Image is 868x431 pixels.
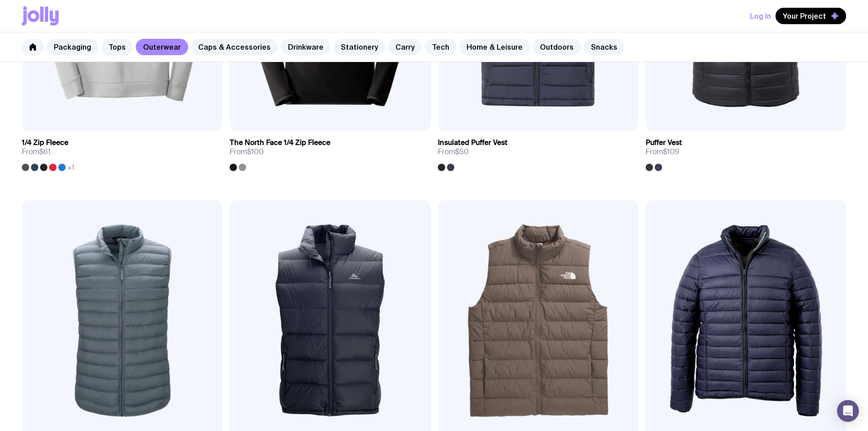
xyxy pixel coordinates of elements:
h3: The North Face 1/4 Zip Fleece [230,138,330,147]
span: $100 [247,147,264,156]
a: Drinkware [281,39,331,55]
span: From [646,147,679,156]
span: From [438,147,469,156]
h3: 1/4 Zip Fleece [22,138,68,147]
div: Open Intercom Messenger [837,400,859,422]
button: Log In [750,8,771,24]
span: $61 [39,147,51,156]
a: Tops [101,39,133,55]
a: Outdoors [533,39,581,55]
h3: Puffer Vest [646,138,682,147]
button: Your Project [776,8,846,24]
a: Outerwear [136,39,188,55]
a: Home & Leisure [459,39,530,55]
a: Insulated Puffer VestFrom$50 [438,131,638,171]
a: Stationery [334,39,385,55]
h3: Insulated Puffer Vest [438,138,508,147]
span: Your Project [783,11,826,21]
span: +1 [67,164,74,171]
a: Snacks [584,39,625,55]
a: 1/4 Zip FleeceFrom$61+1 [22,131,222,171]
span: From [22,147,51,156]
a: Caps & Accessories [191,39,278,55]
span: $109 [663,147,679,156]
span: $50 [455,147,469,156]
a: Packaging [46,39,98,55]
a: Tech [425,39,457,55]
a: Carry [388,39,422,55]
a: Puffer VestFrom$109 [646,131,846,171]
span: From [230,147,264,156]
a: The North Face 1/4 Zip FleeceFrom$100 [230,131,430,171]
